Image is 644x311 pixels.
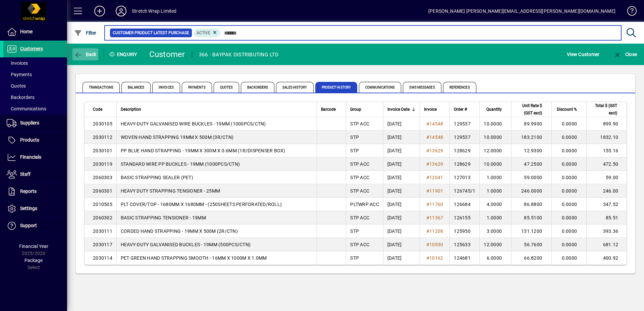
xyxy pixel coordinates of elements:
[182,82,212,93] span: Payments
[350,228,359,234] span: STP
[428,6,615,16] div: [PERSON_NAME] [PERSON_NAME][EMAIL_ADDRESS][PERSON_NAME][DOMAIN_NAME]
[426,202,429,207] span: #
[511,251,551,265] td: 66.8200
[479,184,511,198] td: 1.0000
[350,106,379,113] div: Group
[387,106,416,113] div: Invoice Date
[350,202,379,207] span: PLTWRP ACC
[20,223,37,228] span: Support
[113,30,189,36] span: Customer Product Latest Purchase
[449,157,479,171] td: 128629
[72,48,98,60] button: Back
[429,161,443,167] span: 13629
[424,160,446,168] a: #13629
[429,175,443,180] span: 12041
[511,171,551,184] td: 59.0000
[479,117,511,131] td: 10.0000
[383,224,420,238] td: [DATE]
[350,135,359,140] span: STP
[121,135,233,140] span: WOVEN HAND STRAPPING 19MM X 500M (3R/CTN)
[586,211,627,224] td: 85.51
[426,148,429,153] span: #
[19,244,48,249] span: Financial Year
[606,48,644,60] app-page-header-button: Close enquiry
[511,211,551,224] td: 85.5100
[586,238,627,251] td: 681.12
[511,131,551,144] td: 183.2100
[83,82,120,93] span: Transactions
[424,106,446,113] div: Invoice
[121,255,267,261] span: PET GREEN HAND STRAPPING SMOOTH - 16MM X 1000M X 1.0MM
[110,5,132,17] button: Profile
[7,72,32,77] span: Payments
[350,106,361,113] span: Group
[93,106,112,113] div: Code
[121,106,141,113] span: Description
[3,57,67,69] a: Invoices
[429,242,443,247] span: 10930
[429,148,443,153] span: 13629
[586,157,627,171] td: 472.50
[74,30,97,36] span: Filter
[511,238,551,251] td: 56.7600
[93,255,112,261] span: 2030114
[424,201,446,208] a: #11760
[121,202,282,207] span: PLT COVER/TOP - 1680MM X 1680MM - (250SHEETS PERFORATED/ROLL)
[93,148,112,153] span: 2030101
[315,82,358,93] span: Product History
[89,5,110,17] button: Add
[7,95,35,100] span: Backorders
[20,120,39,125] span: Suppliers
[7,106,46,111] span: Communications
[383,211,420,224] td: [DATE]
[350,255,359,261] span: STP
[350,188,369,194] span: STP ACC
[449,224,479,238] td: 125950
[565,48,601,60] button: View Customer
[93,202,112,207] span: 2010505
[3,92,67,103] a: Backorders
[67,48,104,60] app-page-header-button: Back
[449,184,479,198] td: 126745/1
[567,49,599,60] span: View Customer
[426,121,429,126] span: #
[449,131,479,144] td: 129537
[551,171,586,184] td: 0.0000
[383,184,420,198] td: [DATE]
[516,102,542,117] span: Unit Rate $ (GST excl)
[3,23,67,40] a: Home
[551,211,586,224] td: 0.0000
[3,115,67,132] a: Suppliers
[551,184,586,198] td: 0.0000
[383,144,420,157] td: [DATE]
[7,60,28,66] span: Invoices
[350,148,359,153] span: STP
[551,198,586,211] td: 0.0000
[424,147,446,154] a: #13629
[121,82,151,93] span: Balances
[429,215,443,220] span: 11367
[350,121,369,126] span: STP ACC
[622,1,636,23] a: Knowledge Base
[350,242,369,247] span: STP ACC
[132,6,177,16] div: Stretch Wrap Limited
[403,82,441,93] span: SMS Messages
[241,82,274,93] span: Backorders
[121,228,238,234] span: CORDED HAND STRAPPING - 19MM X 500M (2R/CTN)
[20,46,43,51] span: Customers
[383,238,420,251] td: [DATE]
[479,198,511,211] td: 4.0000
[424,106,437,113] span: Invoice
[350,161,369,167] span: STP ACC
[121,188,220,194] span: HEAVY DUTY STRAPPING TENSIONER - 25MM
[383,171,420,184] td: [DATE]
[551,131,586,144] td: 0.0000
[551,238,586,251] td: 0.0000
[121,121,266,126] span: HEAVY-DUTY GALVANISED WIRE BUCKLES - 19MM (1000PCS/CTN)
[429,188,443,194] span: 11901
[426,175,429,180] span: #
[613,52,637,57] span: Close
[551,251,586,265] td: 0.0000
[20,206,37,211] span: Settings
[20,154,41,160] span: Financials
